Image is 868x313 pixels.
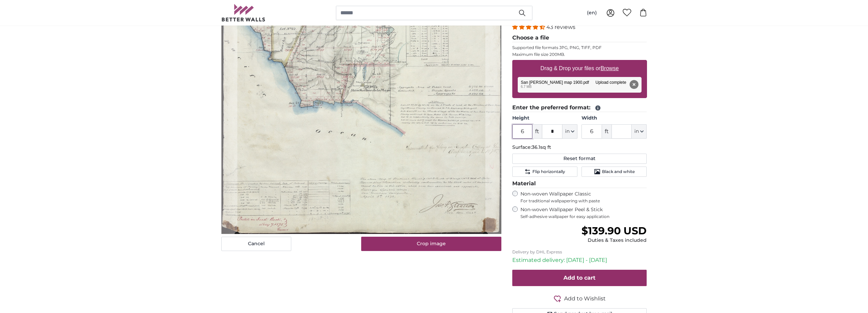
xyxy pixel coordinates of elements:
[512,115,577,122] label: Height
[512,104,647,112] legend: Enter the preferred format:
[512,179,647,188] legend: Material
[221,237,291,251] button: Cancel
[582,7,602,19] button: (en)
[512,256,647,264] p: Estimated delivery: [DATE] - [DATE]
[520,214,647,219] span: Self-adhesive wallpaper for easy application
[512,249,647,255] p: Delivery by DHL Express
[602,124,612,139] span: ft
[512,45,647,50] p: Supported file formats JPG, PNG, TIFF, PDF
[361,237,501,251] button: Crop image
[520,198,647,204] span: For traditional wallpapering with paste
[221,4,266,21] img: Betterwalls
[582,224,647,237] span: $139.90 USD
[512,34,647,42] legend: Choose a file
[601,65,619,71] u: Browse
[512,52,647,57] p: Maximum file size 200MB.
[512,167,577,177] button: Flip horizontally
[512,144,647,151] p: Surface:
[582,167,647,177] button: Black and white
[532,124,542,139] span: ft
[512,24,546,30] span: 4.40 stars
[532,169,565,174] span: Flip horizontally
[562,124,577,139] button: in
[602,169,635,174] span: Black and white
[582,115,647,122] label: Width
[512,270,647,286] button: Add to cart
[520,191,647,204] label: Non-woven Wallpaper Classic
[634,128,639,135] span: in
[532,144,551,150] span: 36.1sq ft
[563,275,595,281] span: Add to cart
[632,124,647,139] button: in
[564,295,606,303] span: Add to Wishlist
[582,237,647,244] div: Duties & Taxes included
[538,62,621,75] label: Drag & Drop your files or
[512,294,647,303] button: Add to Wishlist
[546,24,575,30] span: 43 reviews
[520,206,647,219] label: Non-woven Wallpaper Peel & Stick
[565,128,570,135] span: in
[512,154,647,164] button: Reset format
